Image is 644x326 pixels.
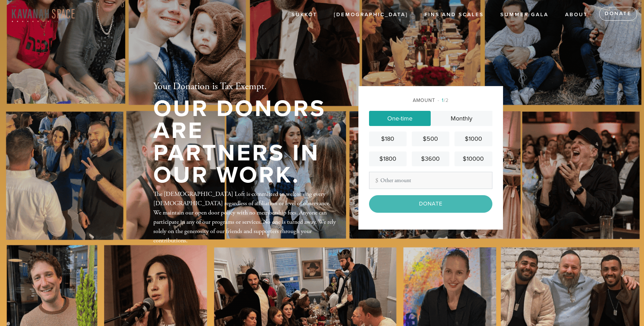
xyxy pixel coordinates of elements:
a: $10000 [454,151,492,166]
a: ABOUT [560,8,593,21]
div: $3600 [415,154,447,164]
a: Donate [599,7,637,21]
a: $1800 [369,151,407,166]
div: The [DEMOGRAPHIC_DATA] Loft is committed to welcoming every [DEMOGRAPHIC_DATA] regardless of affi... [153,189,336,245]
a: $500 [412,132,449,146]
a: $1000 [454,132,492,146]
div: $500 [415,134,447,144]
span: /2 [438,97,449,103]
a: $180 [369,132,407,146]
a: [DEMOGRAPHIC_DATA] [329,8,413,21]
h2: Your Donation is Tax Exempt. [153,81,336,93]
div: $1800 [372,154,404,164]
a: Monthly [431,111,492,126]
a: One-time [369,111,431,126]
input: Other amount [369,172,492,189]
a: $3600 [412,151,449,166]
div: Amount [369,97,492,104]
img: KavanahSpace%28Red-sand%29%20%281%29.png [10,4,76,23]
a: Fins and Scales [419,8,489,21]
a: Sukkot [286,8,323,21]
span: 1 [442,97,444,103]
a: Summer Gala [495,8,554,21]
div: $1000 [457,134,489,144]
div: $180 [372,134,404,144]
h1: Our Donors are Partners in Our Work. [153,98,336,187]
div: $10000 [457,154,489,164]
